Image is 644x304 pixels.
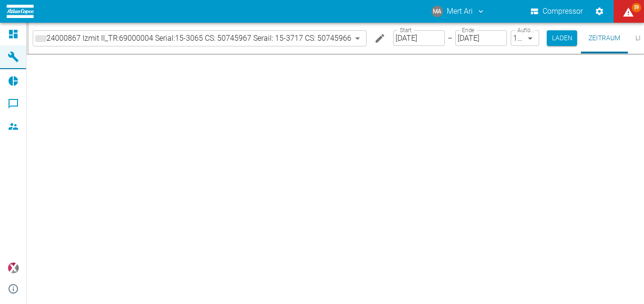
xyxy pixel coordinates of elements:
[455,30,507,46] input: DD.MM.YYYY
[448,33,452,44] p: –
[511,30,539,46] div: 1 Sekunde
[547,30,577,46] button: Laden
[430,3,487,20] button: mert.ari@atlascopco.com
[370,29,389,48] button: Machine bearbeiten
[46,33,351,44] span: 24000867 Izmit II_TR:69000004 Serial:15-3065 CS: 50745967 Serail: 15-3717 CS: 50745966
[35,33,351,44] a: 24000867 Izmit II_TR:69000004 Serial:15-3065 CS: 50745967 Serail: 15-3717 CS: 50745966
[591,3,608,20] button: Einstellungen
[393,30,445,46] input: DD.MM.YYYY
[581,23,628,54] button: Zeitraum
[529,3,585,20] button: Compressor
[8,262,19,274] img: Xplore Logo
[517,26,534,34] label: Auflösung
[462,26,474,34] label: Ende
[7,5,34,18] img: logo
[432,6,443,17] div: MA
[400,26,412,34] label: Start
[632,3,641,12] span: 59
